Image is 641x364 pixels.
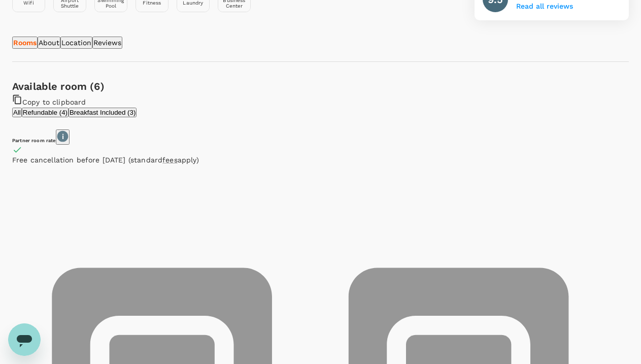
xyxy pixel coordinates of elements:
iframe: Button to launch messaging window [8,323,41,356]
label: Copy to clipboard [12,98,86,106]
button: Breakfast Included (3) [69,108,137,117]
div: Free cancellation before [DATE] (standard apply) [12,155,199,165]
p: Rooms [13,38,37,48]
img: info-tooltip-icon [57,130,69,142]
button: All [12,108,22,117]
button: Read all reviews [516,3,573,11]
h6: Available room (6) [12,78,629,94]
h6: Partner room rate [12,129,629,145]
span: fees [162,156,178,164]
p: About [39,38,59,48]
p: Location [61,38,91,48]
button: Refundable (4) [22,108,69,117]
p: Reviews [93,38,121,48]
